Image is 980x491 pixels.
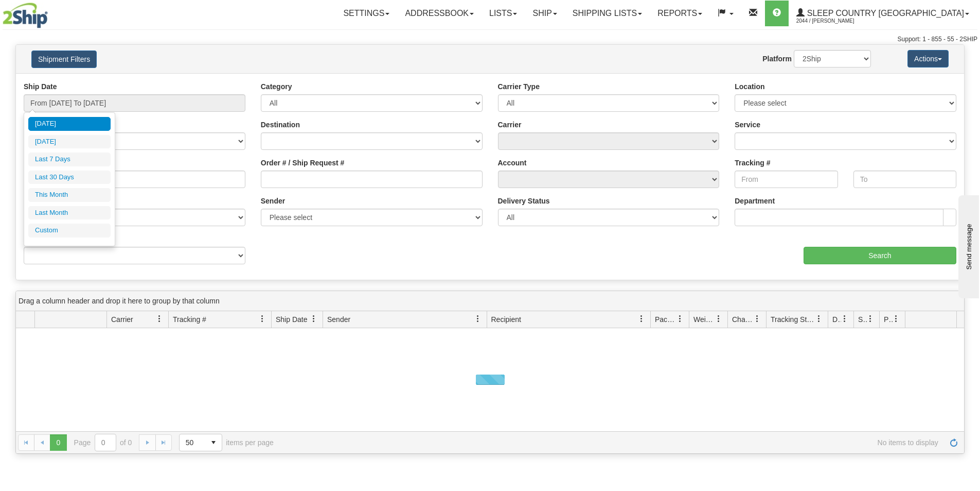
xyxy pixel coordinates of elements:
span: Charge [732,314,754,325]
li: Custom [28,224,111,238]
a: Delivery Status filter column settings [836,310,853,328]
a: Packages filter column settings [671,310,689,328]
span: Packages [655,314,676,325]
button: Actions [907,50,949,67]
li: Last 7 Days [28,153,111,166]
span: Page of 0 [74,434,132,451]
label: Delivery Status [498,196,550,206]
a: Pickup Status filter column settings [887,310,905,328]
a: Lists [482,1,525,26]
label: Carrier [498,120,522,130]
input: To [853,171,956,188]
a: Shipment Issues filter column settings [862,310,879,328]
img: logo2044.jpg [3,3,48,28]
span: items per page [179,434,274,451]
div: grid grouping header [16,291,964,311]
span: Page 0 [50,434,66,451]
label: Location [735,81,764,92]
a: Sleep Country [GEOGRAPHIC_DATA] 2044 / [PERSON_NAME] [789,1,977,26]
span: Page sizes drop down [179,434,222,451]
a: Addressbook [397,1,482,26]
a: Weight filter column settings [710,310,727,328]
input: Search [804,247,956,264]
a: Recipient filter column settings [633,310,650,328]
span: 2044 / [PERSON_NAME] [796,16,874,26]
span: Carrier [111,314,133,325]
a: Carrier filter column settings [151,310,168,328]
label: Account [498,158,527,168]
label: Category [261,81,292,92]
a: Tracking Status filter column settings [810,310,828,328]
a: Tracking # filter column settings [254,310,271,328]
a: Reports [650,1,710,26]
button: Shipment Filters [31,50,97,68]
label: Order # / Ship Request # [261,158,345,168]
input: From [735,171,838,188]
label: Service [735,120,760,130]
span: Weight [693,314,715,325]
span: Shipment Issues [858,314,867,325]
iframe: chat widget [956,193,979,298]
li: Last 30 Days [28,171,111,184]
label: Carrier Type [498,81,540,92]
label: Tracking # [735,158,770,168]
a: Settings [335,1,397,26]
span: Tracking # [173,314,206,325]
span: Recipient [491,314,521,325]
li: [DATE] [28,117,111,131]
li: [DATE] [28,135,111,149]
span: select [205,434,222,451]
a: Shipping lists [565,1,650,26]
a: Refresh [946,434,962,451]
div: Support: 1 - 855 - 55 - 2SHIP [3,35,977,44]
a: Sender filter column settings [469,310,487,328]
label: Sender [261,196,285,206]
span: Delivery Status [832,314,841,325]
div: Send message [8,9,95,16]
span: Pickup Status [884,314,893,325]
label: Destination [261,120,300,130]
a: Charge filter column settings [749,310,766,328]
span: Ship Date [276,314,307,325]
label: Department [735,196,775,206]
a: Ship Date filter column settings [305,310,323,328]
span: Tracking Status [771,314,815,325]
li: Last Month [28,206,111,220]
span: Sender [327,314,350,325]
span: 50 [186,437,199,448]
li: This Month [28,188,111,202]
label: Platform [762,54,792,64]
a: Ship [525,1,564,26]
span: Sleep Country [GEOGRAPHIC_DATA] [805,9,964,18]
label: Ship Date [24,81,57,92]
span: No items to display [288,438,938,447]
